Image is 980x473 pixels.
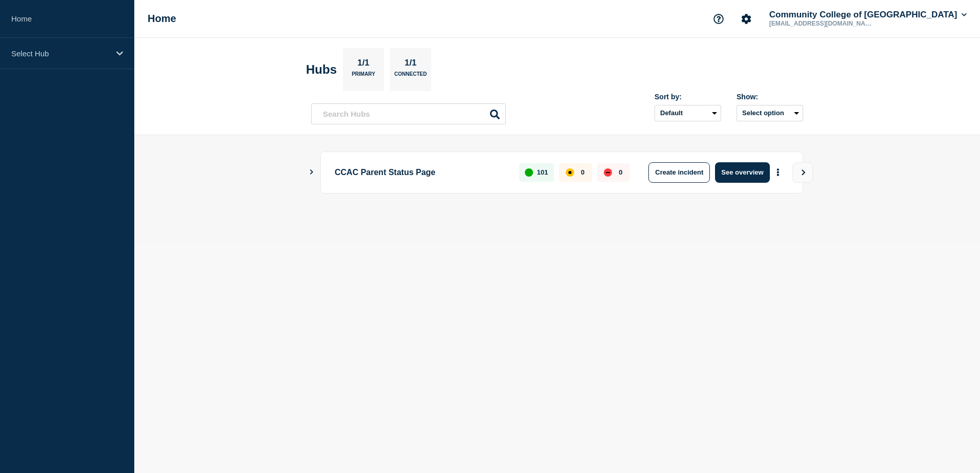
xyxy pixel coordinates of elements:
[401,58,421,71] p: 1/1
[354,58,374,71] p: 1/1
[148,13,176,25] h1: Home
[767,10,969,20] button: Community College of [GEOGRAPHIC_DATA]
[581,168,584,176] p: 0
[736,8,757,30] button: Account settings
[655,93,721,101] div: Sort by:
[792,162,813,183] button: View
[394,71,426,82] p: Connected
[737,105,803,121] button: Select option
[715,162,769,183] button: See overview
[309,168,314,176] button: Show Connected Hubs
[335,162,507,183] p: CCAC Parent Status Page
[708,8,729,30] button: Support
[306,62,337,77] h2: Hubs
[737,93,803,101] div: Show:
[11,49,110,58] p: Select Hub
[311,103,506,124] input: Search Hubs
[604,168,612,177] div: down
[352,71,375,82] p: Primary
[767,20,874,27] p: [EMAIL_ADDRESS][DOMAIN_NAME]
[655,105,721,121] select: Sort by
[537,168,548,176] p: 101
[566,168,574,177] div: affected
[619,168,622,176] p: 0
[771,163,785,182] button: More actions
[525,168,533,177] div: up
[648,162,710,183] button: Create incident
